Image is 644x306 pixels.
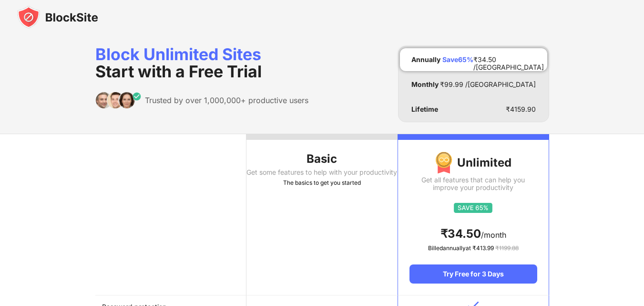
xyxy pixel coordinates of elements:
[246,169,398,176] div: Get some features to help with your productivity
[411,106,438,113] div: Lifetime
[409,176,537,191] div: Get all features that can help you improve your productivity
[495,244,519,252] span: ₹ 1199.88
[454,203,492,213] img: save65.svg
[246,151,398,167] div: Basic
[409,243,537,253] div: Billed annually at ₹ 413.99
[440,81,536,88] div: ₹ 99.99 /[GEOGRAPHIC_DATA]
[409,264,537,284] div: Try Free for 3 Days
[409,151,537,174] div: Unlimited
[17,6,98,29] img: blocksite-icon-black.svg
[145,95,308,105] div: Trusted by over 1,000,000+ productive users
[506,106,536,113] div: ₹ 4159.90
[95,62,262,81] span: Start with a Free Trial
[246,178,398,188] div: The basics to get you started
[95,92,142,109] img: trusted-by.svg
[411,56,440,63] div: Annually
[440,227,481,241] span: ₹ 34.50
[473,56,544,63] div: ₹ 34.50 /[GEOGRAPHIC_DATA]
[411,81,439,88] div: Monthly
[435,151,452,174] img: img-premium-medal
[409,226,537,242] div: /month
[95,46,308,80] div: Block Unlimited Sites
[442,56,473,63] div: Save 65 %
